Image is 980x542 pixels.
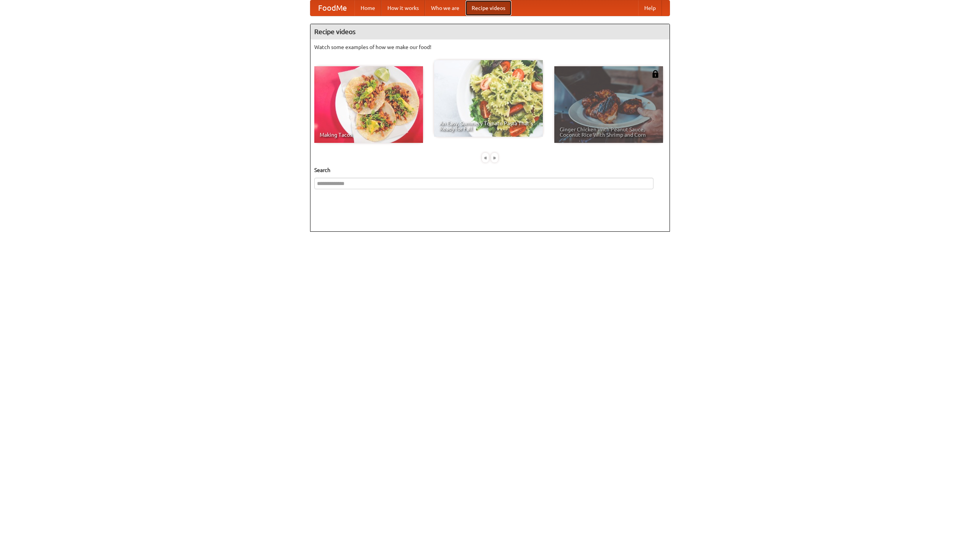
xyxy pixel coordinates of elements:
a: Who we are [425,0,465,16]
a: Recipe videos [465,0,511,16]
a: An Easy, Summery Tomato Pasta That's Ready for Fall [434,60,543,137]
a: FoodMe [310,0,354,16]
div: » [491,153,498,162]
span: Making Tacos [320,132,418,138]
a: Making Tacos [314,66,423,143]
img: 483408.png [652,70,659,78]
h4: Recipe videos [310,24,670,39]
a: Home [354,0,381,16]
a: Help [638,0,662,16]
div: « [482,153,489,162]
span: An Easy, Summery Tomato Pasta That's Ready for Fall [439,121,537,131]
p: Watch some examples of how we make our food! [314,43,666,51]
a: How it works [381,0,425,16]
h5: Search [314,166,666,174]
